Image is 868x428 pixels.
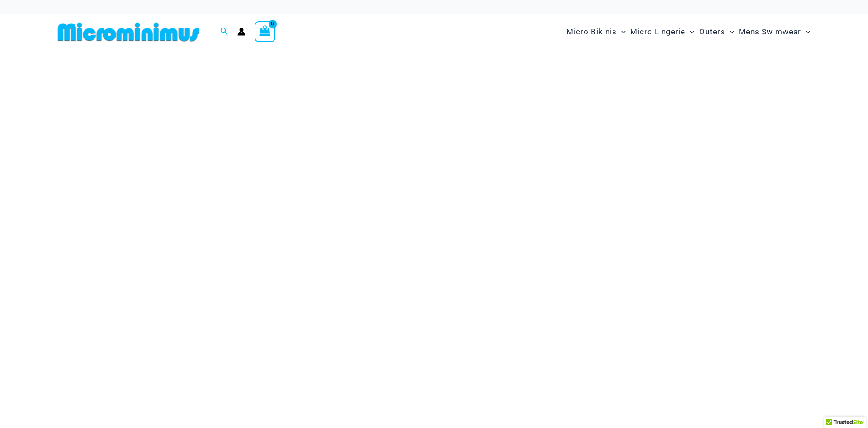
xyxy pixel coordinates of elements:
[617,20,626,43] span: Menu Toggle
[255,21,275,42] a: View Shopping Cart, empty
[220,26,228,38] a: Search icon link
[736,18,812,46] a: Mens SwimwearMenu ToggleMenu Toggle
[237,28,245,36] a: Account icon link
[564,18,628,46] a: Micro BikinisMenu ToggleMenu Toggle
[563,17,814,47] nav: Site Navigation
[630,20,685,43] span: Micro Lingerie
[566,20,617,43] span: Micro Bikinis
[739,20,801,43] span: Mens Swimwear
[725,20,734,43] span: Menu Toggle
[699,20,725,43] span: Outers
[54,22,203,42] img: MM SHOP LOGO FLAT
[697,18,736,46] a: OutersMenu ToggleMenu Toggle
[801,20,810,43] span: Menu Toggle
[685,20,694,43] span: Menu Toggle
[628,18,697,46] a: Micro LingerieMenu ToggleMenu Toggle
